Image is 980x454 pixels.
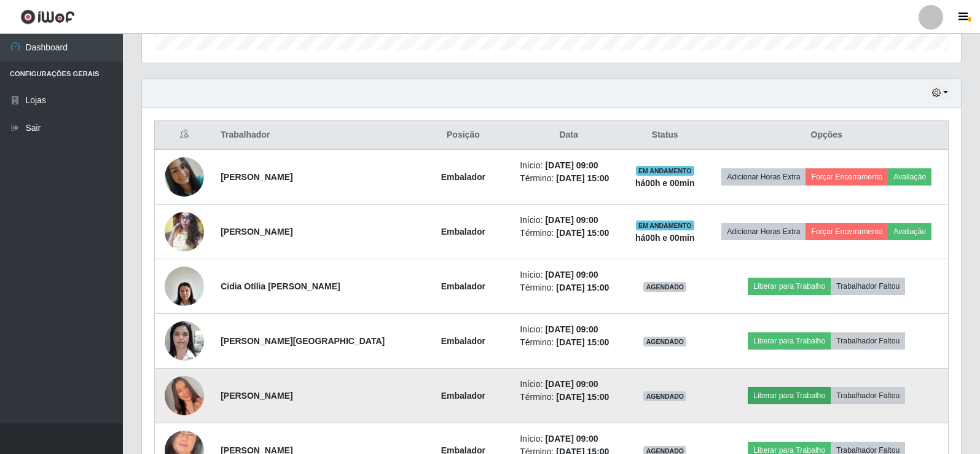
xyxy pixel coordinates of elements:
[721,168,806,186] button: Adicionar Horas Extra
[806,223,888,240] button: Forçar Encerramento
[441,227,485,237] strong: Embalador
[20,9,75,25] img: CoreUI Logo
[520,432,617,445] li: Início:
[643,282,686,292] span: AGENDADO
[748,332,831,350] button: Liberar para Trabalho
[165,205,204,257] img: 1678138481697.jpeg
[636,221,694,230] span: EM ANDAMENTO
[520,227,617,240] li: Término:
[545,160,598,170] time: [DATE] 09:00
[221,227,292,237] strong: [PERSON_NAME]
[441,281,485,291] strong: Embalador
[888,223,931,240] button: Avaliação
[545,215,598,225] time: [DATE] 09:00
[556,337,609,347] time: [DATE] 15:00
[545,270,598,280] time: [DATE] 09:00
[520,391,617,404] li: Término:
[441,172,485,182] strong: Embalador
[221,391,292,401] strong: [PERSON_NAME]
[441,336,485,346] strong: Embalador
[636,166,694,176] span: EM ANDAMENTO
[556,392,609,402] time: [DATE] 15:00
[831,278,905,295] button: Trabalhador Faltou
[643,391,686,401] span: AGENDADO
[221,336,385,346] strong: [PERSON_NAME][GEOGRAPHIC_DATA]
[221,172,292,182] strong: [PERSON_NAME]
[635,233,695,243] strong: há 00 h e 00 min
[556,228,609,238] time: [DATE] 15:00
[748,387,831,404] button: Liberar para Trabalho
[165,361,204,431] img: 1751455620559.jpeg
[213,121,414,150] th: Trabalhador
[806,168,888,186] button: Forçar Encerramento
[520,268,617,281] li: Início:
[635,178,695,188] strong: há 00 h e 00 min
[643,337,686,346] span: AGENDADO
[520,336,617,349] li: Término:
[748,278,831,295] button: Liberar para Trabalho
[520,281,617,294] li: Término:
[556,283,609,292] time: [DATE] 15:00
[545,324,598,334] time: [DATE] 09:00
[165,157,204,197] img: 1693608079370.jpeg
[520,323,617,336] li: Início:
[625,121,705,150] th: Status
[221,281,340,291] strong: Cidia Otília [PERSON_NAME]
[165,315,204,367] img: 1694453372238.jpeg
[705,121,948,150] th: Opções
[165,260,204,312] img: 1690487685999.jpeg
[520,378,617,391] li: Início:
[441,391,485,401] strong: Embalador
[520,214,617,227] li: Início:
[831,387,905,404] button: Trabalhador Faltou
[512,121,625,150] th: Data
[545,434,598,444] time: [DATE] 09:00
[888,168,931,186] button: Avaliação
[414,121,513,150] th: Posição
[831,332,905,350] button: Trabalhador Faltou
[556,173,609,183] time: [DATE] 15:00
[721,223,806,240] button: Adicionar Horas Extra
[520,159,617,172] li: Início:
[520,172,617,185] li: Término:
[545,379,598,389] time: [DATE] 09:00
